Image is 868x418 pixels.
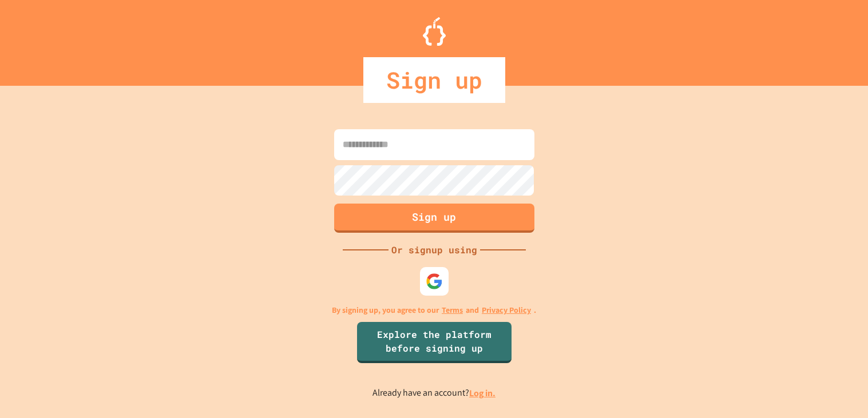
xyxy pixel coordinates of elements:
[334,204,534,233] button: Sign up
[389,243,480,257] div: Or signup using
[372,386,496,400] p: Already have an account?
[469,387,496,399] a: Log in.
[442,304,463,316] a: Terms
[363,57,505,103] div: Sign up
[426,273,443,290] img: google-icon.svg
[332,304,536,316] p: By signing up, you agree to our and .
[482,304,531,316] a: Privacy Policy
[423,17,446,46] img: Logo.svg
[357,322,512,363] a: Explore the platform before signing up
